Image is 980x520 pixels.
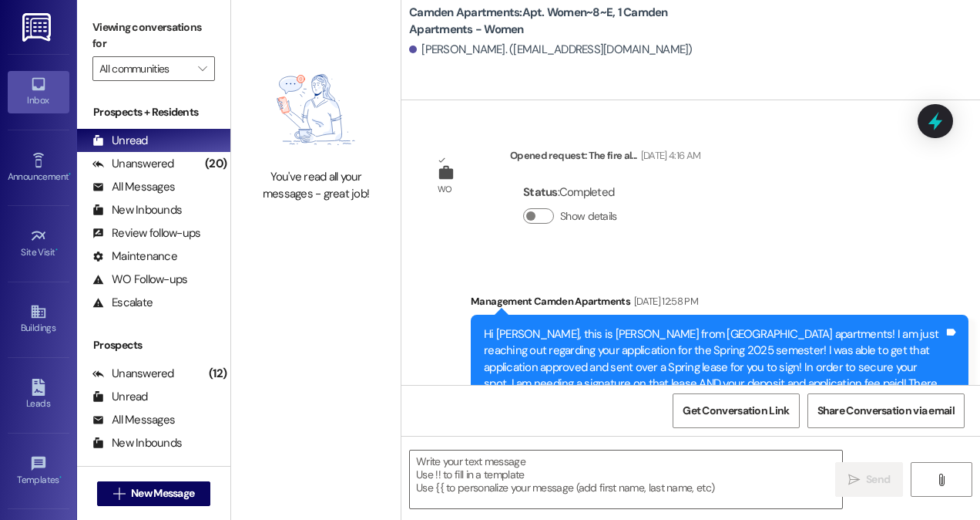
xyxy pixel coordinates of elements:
[198,62,206,75] i: 
[866,471,890,488] span: Send
[523,184,558,200] b: Status
[55,245,58,255] span: •
[92,179,175,195] div: All Messages
[248,169,384,202] div: You've read all your messages - great job!
[8,299,69,340] a: Buildings
[22,13,54,42] img: ResiDesk Logo
[92,366,174,382] div: Unanswered
[8,223,69,265] a: Site Visit •
[8,71,69,113] a: Inbox
[92,412,175,428] div: All Messages
[77,104,230,120] div: Prospects + Residents
[92,272,187,288] div: WO Follow-ups
[510,147,700,169] div: Opened request: The fire al...
[248,58,384,162] img: empty-state
[935,474,947,486] i: 
[673,393,799,428] button: Get Conversation Link
[69,169,71,180] span: •
[560,208,617,225] label: Show details
[92,295,153,311] div: Escalate
[630,293,698,309] div: [DATE] 12:58 PM
[484,326,944,458] div: Hi [PERSON_NAME], this is [PERSON_NAME] from [GEOGRAPHIC_DATA] apartments! I am just reaching out...
[817,403,955,419] span: Share Conversation via email
[205,362,230,386] div: (12)
[848,474,860,486] i: 
[409,5,717,38] b: Camden Apartments: Apt. Women~8~E, 1 Camden Apartments - Women
[637,147,701,164] div: [DATE] 4:16 AM
[92,15,215,56] label: Viewing conversations for
[92,202,182,218] div: New Inbounds
[683,403,789,419] span: Get Conversation Link
[201,152,230,176] div: (20)
[438,181,452,198] div: WO
[77,337,230,353] div: Prospects
[471,293,968,315] div: Management Camden Apartments
[523,181,623,204] div: : Completed
[92,133,148,149] div: Unread
[92,248,177,265] div: Maintenance
[835,462,903,497] button: Send
[8,374,69,416] a: Leads
[409,42,693,58] div: [PERSON_NAME]. ([EMAIL_ADDRESS][DOMAIN_NAME])
[92,225,200,241] div: Review follow-ups
[99,56,190,81] input: All communities
[807,393,965,428] button: Share Conversation via email
[92,156,174,172] div: Unanswered
[92,389,148,405] div: Unread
